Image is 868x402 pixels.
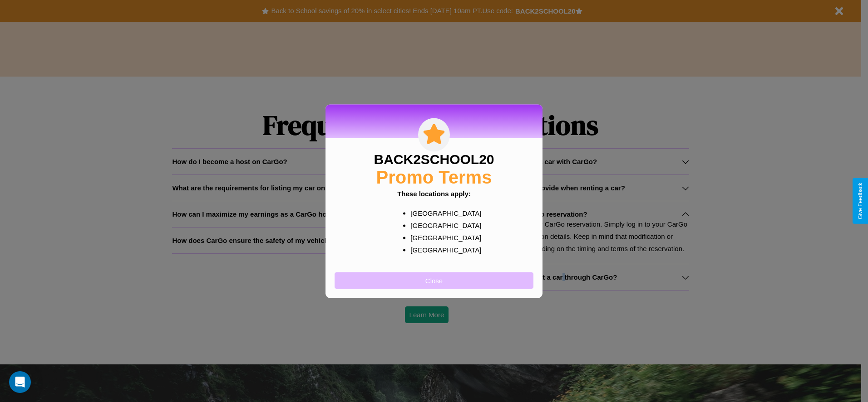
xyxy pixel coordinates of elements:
button: Close [335,272,533,289]
p: [GEOGRAPHIC_DATA] [410,243,475,256]
div: Give Feedback [857,183,863,219]
p: [GEOGRAPHIC_DATA] [410,219,475,231]
p: [GEOGRAPHIC_DATA] [410,207,475,219]
p: [GEOGRAPHIC_DATA] [410,231,475,243]
b: These locations apply: [397,189,471,197]
h2: Promo Terms [376,167,492,187]
h3: BACK2SCHOOL20 [374,151,494,167]
div: Open Intercom Messenger [9,371,31,393]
